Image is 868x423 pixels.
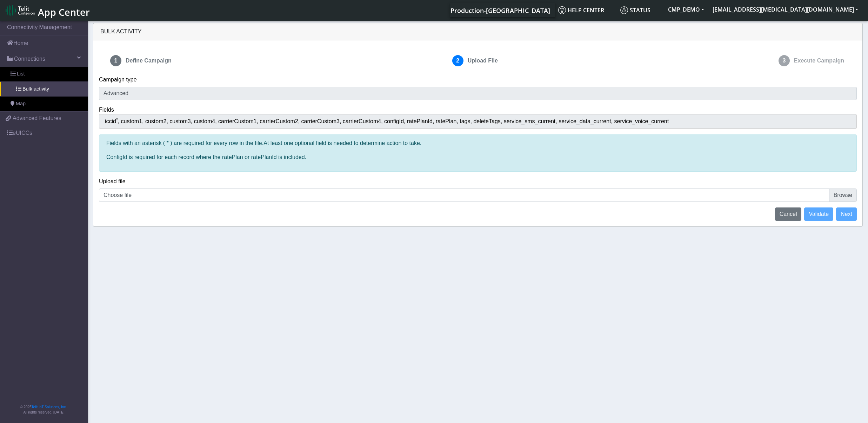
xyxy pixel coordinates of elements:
span: 3 [779,55,790,66]
span: Advanced Features [13,114,61,123]
a: Status [617,3,664,17]
span: Connections [14,55,45,63]
span: carrierCustom2 [260,118,301,124]
span: ratePlanId [407,118,436,124]
img: logo-telit-cinterion-gw-new.png [6,5,35,16]
p: Fields with an asterisk ( * ) are required for every row in the file. At least one optional field... [106,139,849,147]
span: service_sms_current [504,118,559,124]
span: deleteTags [473,118,503,124]
a: App Center [6,3,89,18]
button: [EMAIL_ADDRESS][MEDICAL_DATA][DOMAIN_NAME] [708,3,862,16]
span: service_data_current [559,118,614,124]
span: App Center [38,6,90,19]
span: iccid [105,118,121,124]
span: Bulk Activity [100,28,141,34]
label: Upload file [99,177,126,186]
span: custom4 [194,118,218,124]
span: Map [16,100,26,108]
span: configId [384,118,407,124]
button: Cancel [775,207,802,221]
span: 1 [110,55,121,66]
label: Campaign type [99,75,137,84]
button: Next [836,207,857,221]
button: 2Upload File [447,52,505,70]
a: Your current platform instance [450,3,550,17]
span: 2 [452,55,463,66]
button: 1Define Campaign [105,52,179,70]
span: custom1 [121,118,145,124]
span: Help center [558,6,604,14]
img: knowledge.svg [558,6,566,14]
span: Production-[GEOGRAPHIC_DATA] [450,6,550,15]
img: status.svg [620,6,628,14]
span: Fields [99,107,114,113]
span: Status [620,6,650,14]
span: Cancel [780,211,797,217]
span: Define Campaign [123,54,174,68]
span: carrierCustom3 [301,118,343,124]
span: List [17,70,25,78]
p: ConfigId is required for each record where the ratePlan or ratePlanId is included. [106,153,849,161]
span: custom2 [145,118,169,124]
span: Validate [809,211,829,217]
span: custom3 [169,118,194,124]
a: Telit IoT Solutions, Inc. [32,405,67,409]
span: carrierCustom4 [343,118,384,124]
button: 3Execute Campaign [773,52,851,70]
a: Help center [555,3,617,17]
span: ratePlan [436,118,460,124]
span: Upload File [465,54,501,68]
button: CMP_DEMO [664,3,708,16]
span: tags [460,118,473,124]
span: carrierCustom1 [218,118,260,124]
span: Execute Campaign [791,54,847,68]
button: Validate [804,207,833,221]
span: service_voice_current [614,118,669,124]
span: Bulk activity [22,85,49,93]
